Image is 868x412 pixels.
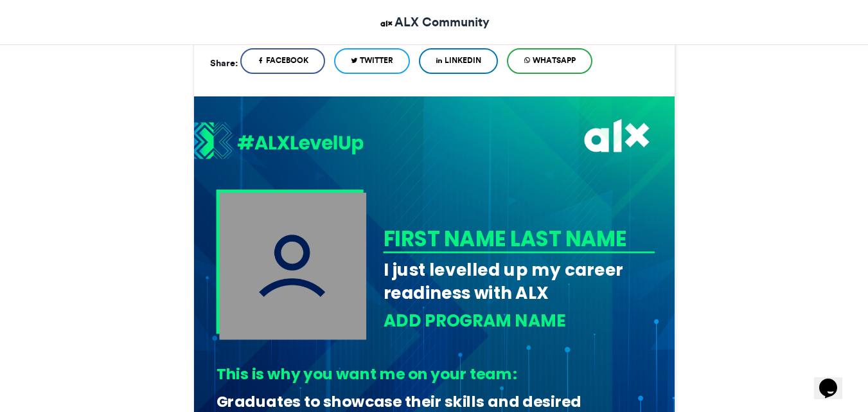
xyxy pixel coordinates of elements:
span: LinkedIn [445,55,481,66]
a: Facebook [240,48,325,74]
span: Facebook [266,55,308,66]
div: I just levelled up my career readiness with ALX [383,258,655,305]
img: user_filled.png [219,192,366,339]
div: ADD PROGRAM NAME [383,309,655,333]
div: FIRST NAME LAST NAME [383,224,650,253]
span: WhatsApp [533,55,576,66]
img: ALX Community [378,15,394,31]
a: WhatsApp [507,48,592,74]
img: 1721821317.056-e66095c2f9b7be57613cf5c749b4708f54720bc2.png [194,121,364,163]
h5: Share: [210,55,238,71]
a: Twitter [334,48,410,74]
span: Twitter [360,55,393,66]
a: LinkedIn [419,48,498,74]
a: ALX Community [378,13,490,31]
div: This is why you want me on your team: [216,364,645,385]
iframe: chat widget [814,361,855,399]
